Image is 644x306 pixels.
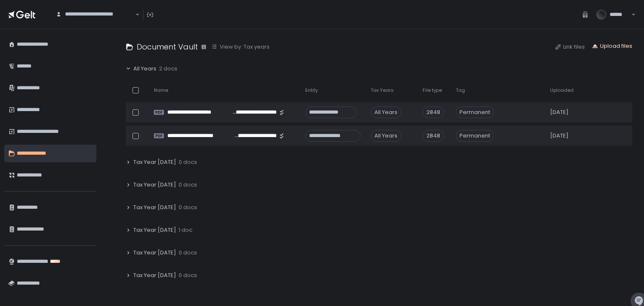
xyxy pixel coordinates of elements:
span: Permanent [456,106,494,118]
span: Uploaded [550,87,574,93]
input: Search for option [56,18,135,26]
span: Tax Year [DATE] [133,226,176,234]
span: 0 docs [179,181,197,189]
span: 0 docs [179,272,197,279]
span: Tax Year [DATE] [133,249,176,257]
span: All Years [133,65,156,73]
span: Tax Year [DATE] [133,158,176,166]
span: File type [423,87,442,93]
span: 0 docs [179,204,197,211]
div: Search for option [50,6,140,23]
button: View by: Tax years [211,43,270,51]
span: Permanent [456,130,494,142]
div: 2848 [423,130,444,142]
div: 2848 [423,106,444,118]
span: Entity [305,87,318,93]
div: All Years [371,130,401,142]
button: Link files [555,43,585,51]
span: Tax Year [DATE] [133,204,176,211]
span: Tax Year [DATE] [133,272,176,279]
span: [DATE] [550,109,569,116]
span: 2 docs [159,65,177,73]
span: Tax Years [371,87,394,93]
span: 0 docs [179,158,197,166]
span: Tax Year [DATE] [133,181,176,189]
div: All Years [371,106,401,118]
span: Name [154,87,168,93]
h1: Document Vault [137,41,198,52]
span: 0 docs [179,249,197,257]
span: 1 doc [179,226,192,234]
span: Tag [456,87,465,93]
button: Upload files [592,42,632,50]
span: [DATE] [550,132,569,140]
